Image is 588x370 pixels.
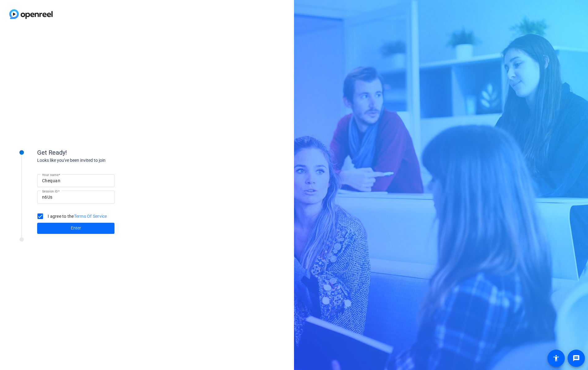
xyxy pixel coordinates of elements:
[71,225,81,231] span: Enter
[552,355,560,362] mat-icon: accessibility
[573,355,580,362] mat-icon: message
[42,173,58,177] mat-label: Your name
[37,157,161,164] div: Looks like you've been invited to join
[42,189,58,193] mat-label: Session ID
[37,148,161,157] div: Get Ready!
[46,213,107,219] label: I agree to the
[37,223,115,234] button: Enter
[74,214,107,219] a: Terms Of Service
